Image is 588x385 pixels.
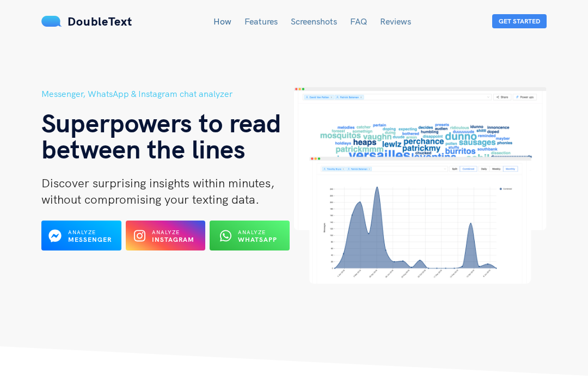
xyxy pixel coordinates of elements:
b: Instagram [152,235,194,243]
img: mS3x8y1f88AAAAABJRU5ErkJggg== [41,16,62,27]
button: Analyze WhatsApp [210,221,290,250]
span: Analyze [152,229,180,236]
button: Analyze Messenger [41,221,121,250]
button: Analyze Instagram [126,221,206,250]
h5: Messenger, WhatsApp & Instagram chat analyzer [41,87,294,101]
b: Messenger [68,235,112,243]
img: hero [294,87,547,284]
a: Screenshots [291,16,337,27]
a: Reviews [380,16,411,27]
a: Analyze Instagram [126,235,206,245]
a: Features [244,16,278,27]
b: WhatsApp [238,235,277,243]
a: How [213,16,231,27]
a: Analyze Messenger [41,235,121,245]
span: between the lines [41,132,246,165]
span: without compromising your texting data. [41,192,259,207]
span: Superpowers to read [41,106,281,139]
span: Analyze [238,229,266,236]
a: FAQ [350,16,367,27]
button: Get Started [492,14,547,28]
span: DoubleText [68,14,132,29]
a: DoubleText [41,14,132,29]
a: Analyze WhatsApp [210,235,290,245]
span: Analyze [68,229,96,236]
span: Discover surprising insights within minutes, [41,175,274,191]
